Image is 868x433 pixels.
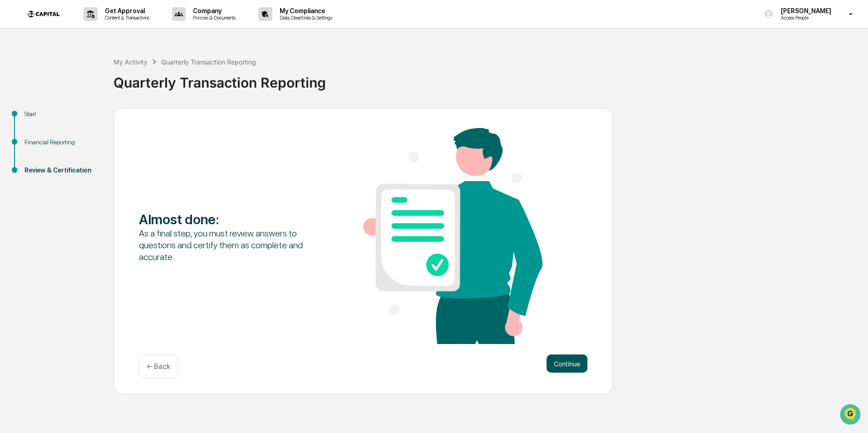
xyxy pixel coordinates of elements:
a: Powered byPylon [64,153,110,161]
p: ← Back [147,362,170,371]
div: Start [25,109,99,119]
p: Get Approval [98,7,154,15]
div: Financial Reporting [25,138,99,147]
p: Policies & Documents [186,15,240,21]
button: Continue [547,354,587,373]
div: Review & Certification [25,166,99,175]
span: Attestations [75,114,113,123]
p: Company [186,7,240,15]
div: My Activity [113,58,148,66]
div: 🔎 [9,133,16,140]
a: 🔎Data Lookup [5,128,61,144]
img: Almost done [363,128,542,344]
div: Almost done : [139,211,318,227]
p: [PERSON_NAME] [774,7,836,15]
a: 🖐️Preclearance [5,111,62,127]
p: My Compliance [272,7,337,15]
div: 🗄️ [66,115,73,123]
div: Start new chat [31,69,149,79]
span: Pylon [90,154,110,161]
div: We're available if you need us! [31,79,115,86]
span: Preclearance [18,114,59,123]
img: 1746055101610-c473b297-6a78-478c-a979-82029cc54cd1 [9,69,25,86]
p: How can we help? [9,19,165,34]
p: Content & Transactions [98,15,154,21]
a: 🗄️Attestations [62,111,116,127]
button: Start new chat [154,72,165,83]
span: Data Lookup [18,132,57,141]
img: logo [22,5,65,24]
p: Access People [774,15,836,21]
div: Quarterly Transaction Reporting [113,67,863,91]
iframe: Open customer support [839,403,863,428]
p: Data, Deadlines & Settings [272,15,337,21]
div: 🖐️ [9,115,16,123]
div: Quarterly Transaction Reporting [161,58,256,66]
div: As a final step, you must review answers to questions and certify them as complete and accurate. [139,227,318,263]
